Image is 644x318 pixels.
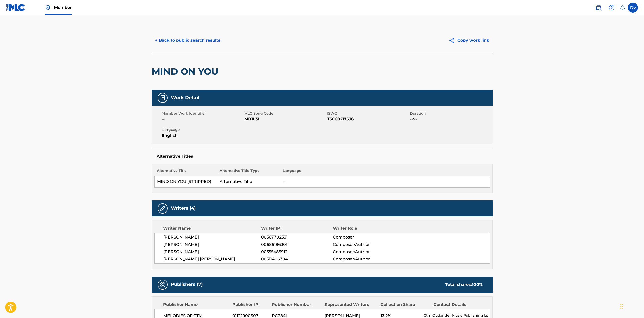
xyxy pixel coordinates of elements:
[261,234,333,240] span: 00567702331
[154,168,217,176] th: Alternative Title
[163,234,261,240] span: [PERSON_NAME]
[609,5,615,11] img: help
[261,256,333,262] span: 00511406304
[217,168,280,176] th: Alternative Title Type
[594,3,604,13] a: Public Search
[162,132,243,139] span: English
[272,302,321,308] div: Publisher Number
[163,256,261,262] span: [PERSON_NAME] [PERSON_NAME]
[261,249,333,255] span: 00555485912
[244,111,326,116] span: MLC Song Code
[619,294,644,318] div: Chatwidget
[6,4,25,11] img: MLC Logo
[171,205,196,211] h5: Writers (4)
[333,249,398,255] span: Composer/Author
[244,116,326,122] span: MB1L3I
[45,5,51,11] img: Top Rightsholder
[325,302,377,308] div: Represented Writers
[381,302,430,308] div: Collection Share
[607,3,617,13] div: Help
[620,299,623,314] div: Slepen
[261,242,333,248] span: 00686186301
[171,95,199,101] h5: Work Detail
[619,294,644,318] iframe: Chat Widget
[157,154,488,159] h5: Alternative Titles
[163,249,261,255] span: [PERSON_NAME]
[628,3,638,13] div: User Menu
[333,242,398,248] span: Composer/Author
[154,176,217,188] td: MIND ON YOU (STRIPPED)
[327,111,409,116] span: ISWC
[162,111,243,116] span: Member Work Identifier
[152,34,224,47] button: < Back to public search results
[163,242,261,248] span: [PERSON_NAME]
[620,5,625,10] div: Notifications
[163,225,261,231] div: Writer Name
[333,256,398,262] span: Composer/Author
[280,176,490,188] td: --
[333,234,398,240] span: Composer
[280,168,490,176] th: Language
[434,302,483,308] div: Contact Details
[152,66,221,77] h2: MIND ON YOU
[445,34,493,47] button: Copy work link
[630,222,644,262] iframe: Resource Center
[445,282,483,288] div: Total shares:
[449,37,457,44] img: Copy work link
[410,116,491,122] span: --:--
[410,111,491,116] span: Duration
[160,282,166,288] img: Publishers
[333,225,398,231] div: Writer Role
[163,302,229,308] div: Publisher Name
[171,282,203,287] h5: Publishers (7)
[54,5,72,10] span: Member
[162,116,243,122] span: --
[217,176,280,188] td: Alternative Title
[160,205,166,211] img: Writers
[327,116,409,122] span: T3060217536
[162,127,243,132] span: Language
[232,302,268,308] div: Publisher IPI
[261,225,333,231] div: Writer IPI
[472,282,483,287] span: 100 %
[596,5,602,11] img: search
[160,95,166,101] img: Work Detail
